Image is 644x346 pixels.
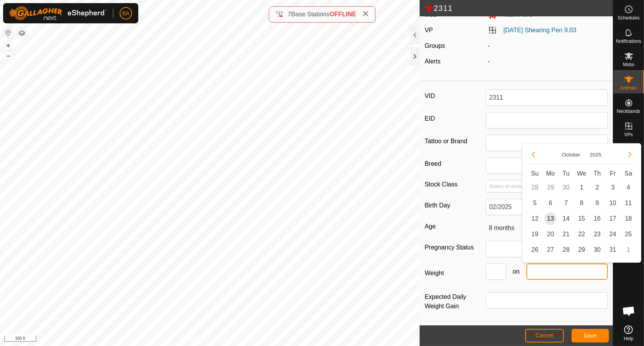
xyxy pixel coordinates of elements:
span: Su [531,170,539,177]
button: Choose Year [587,150,605,159]
td: 30 [558,180,574,195]
label: Mob [425,11,437,18]
span: Main Herd [497,11,532,18]
span: 28 [560,244,572,256]
span: 20 [544,228,557,241]
label: Age [425,221,486,232]
a: Help [613,322,644,344]
td: 15 [574,211,589,227]
td: 31 [605,242,621,258]
button: Next Month [624,148,636,161]
span: Cancel [535,332,554,339]
td: 28 [527,180,543,195]
span: Animals [620,86,637,90]
td: 1 [574,180,589,195]
span: BA [122,9,130,18]
span: 15 [575,213,588,225]
span: 17 [607,213,619,225]
button: – [4,51,13,60]
span: 11 [622,197,635,209]
span: 7 [288,11,291,18]
td: 25 [621,227,636,242]
span: Mobs [623,62,634,67]
td: 10 [605,195,621,211]
a: [DATE] Shearing Pen 9.03 [503,27,576,33]
span: 12 [529,213,541,225]
td: 8 [574,195,589,211]
span: 1 [575,181,588,194]
h2: 2311 [424,4,613,14]
span: 30 [591,244,603,256]
span: Fr [610,170,616,177]
td: 17 [605,211,621,227]
span: OFFLINE [330,11,356,18]
span: 24 [607,228,619,241]
span: 14 [560,213,572,225]
div: Choose Date [522,143,641,263]
button: Reset Map [4,28,13,37]
td: 29 [574,242,589,258]
td: 2 [589,180,605,195]
span: Th [594,170,601,177]
span: Help [624,336,633,341]
label: Expected Daily Weight Gain [425,292,486,311]
input: Select or enter a Stock Class [486,180,592,192]
td: 20 [543,227,558,242]
td: 29 [543,180,558,195]
span: 3 [607,181,619,194]
span: 23 [591,228,603,241]
span: 5 [529,197,541,209]
label: Alerts [425,58,441,65]
label: EID [425,112,486,125]
label: VP [425,27,433,33]
span: Schedules [618,16,639,20]
span: 29 [575,244,588,256]
td: 14 [558,211,574,227]
td: 21 [558,227,574,242]
span: Neckbands [617,109,640,114]
td: 6 [543,195,558,211]
label: Tattoo or Brand [425,135,486,148]
td: 9 [589,195,605,211]
span: We [577,170,586,177]
td: 5 [527,195,543,211]
button: Map Layers [17,28,26,38]
td: 28 [558,242,574,258]
label: Groups [425,42,445,49]
span: Save [584,332,597,339]
label: Birth Day [425,199,486,212]
span: 22 [575,228,588,241]
td: 13 [543,211,558,227]
td: 4 [621,180,636,195]
img: Gallagher Logo [9,6,107,20]
td: 11 [621,195,636,211]
span: 26 [529,244,541,256]
span: 8 [575,197,588,209]
td: 30 [589,242,605,258]
span: 16 [591,213,603,225]
a: Privacy Policy [179,336,208,343]
td: 3 [605,180,621,195]
button: Save [572,329,609,342]
span: Mo [546,170,555,177]
span: 6 [544,197,557,209]
div: Open chat [617,299,640,323]
td: 12 [527,211,543,227]
span: 7 [560,197,572,209]
td: 23 [589,227,605,242]
td: 19 [527,227,543,242]
button: Choose Month [559,150,583,159]
span: Tu [563,170,570,177]
span: 27 [544,244,557,256]
td: 26 [527,242,543,258]
span: Base Stations [291,11,330,18]
span: 18 [622,213,635,225]
span: 9 [591,197,603,209]
span: on [506,267,526,276]
span: 19 [529,228,541,241]
span: 4 [622,181,635,194]
span: Notifications [616,39,641,44]
button: Previous Month [527,148,540,161]
span: VPs [624,132,633,137]
label: Pregnancy Status [425,241,486,254]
